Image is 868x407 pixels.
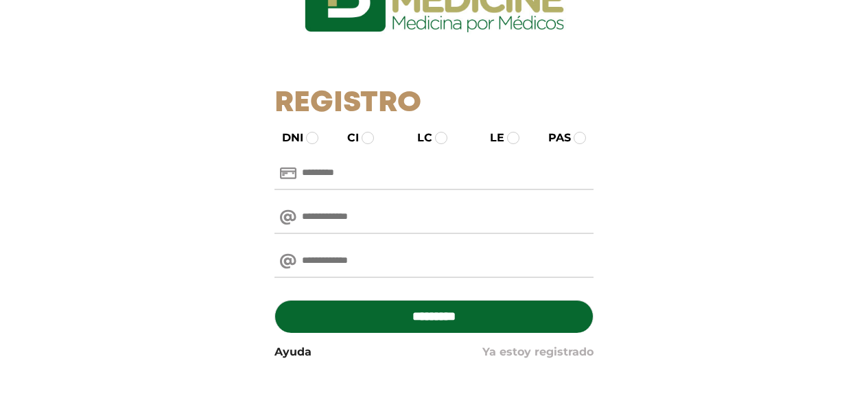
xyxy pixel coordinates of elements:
label: PAS [536,130,571,146]
label: DNI [270,130,303,146]
a: Ayuda [274,344,312,360]
label: LC [405,130,432,146]
h1: Registro [274,86,594,121]
label: CI [335,130,359,146]
a: Ya estoy registrado [482,344,594,360]
label: LE [478,130,504,146]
